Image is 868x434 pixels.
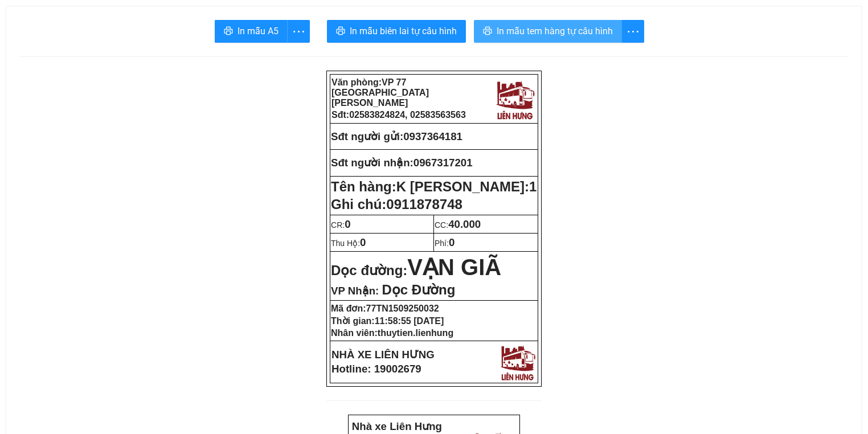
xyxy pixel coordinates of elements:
[215,20,288,43] button: printerIn mẫu A5
[345,218,350,230] span: 0
[498,342,537,382] img: logo
[122,14,167,62] img: logo
[350,24,457,38] span: In mẫu biên lai tự cấu hình
[382,282,455,297] span: Dọc Đường
[449,236,455,248] span: 0
[483,26,492,37] span: printer
[336,26,345,37] span: printer
[331,285,379,297] span: VP Nhận:
[435,220,481,230] span: CC:
[331,220,351,230] span: CR:
[4,6,94,18] strong: Nhà xe Liên Hưng
[331,77,429,108] span: VP 77 [GEOGRAPHIC_DATA][PERSON_NAME]
[4,20,117,69] strong: VP: 77 [GEOGRAPHIC_DATA][PERSON_NAME][GEOGRAPHIC_DATA]
[403,130,462,142] span: 0937364181
[331,328,453,338] strong: Nhân viên:
[288,24,309,39] span: more
[47,74,124,86] strong: Phiếu gửi hàng
[331,196,462,212] span: Ghi chú:
[327,20,466,43] button: printerIn mẫu biên lai tự cấu hình
[407,255,501,280] span: VẠN GIÃ
[448,218,481,230] span: 40.000
[493,77,537,121] img: logo
[331,263,501,278] strong: Dọc đường:
[349,110,466,120] span: 02583824824, 02583563563
[497,24,613,38] span: In mẫu tem hàng tự cấu hình
[331,363,421,375] strong: Hotline: 19002679
[331,130,403,142] strong: Sđt người gửi:
[378,328,453,338] span: thuytien.lienhung
[331,349,435,361] strong: NHÀ XE LIÊN HƯNG
[331,179,537,194] strong: Tên hàng:
[366,304,439,313] span: 77TN1509250032
[435,239,455,248] span: Phí:
[474,20,622,43] button: printerIn mẫu tem hàng tự cấu hình
[287,20,310,43] button: more
[331,77,429,108] strong: Văn phòng:
[331,110,466,120] strong: Sđt:
[622,24,644,39] span: more
[413,157,473,169] span: 0967317201
[360,236,366,248] span: 0
[386,196,462,212] span: 0911878748
[529,179,537,194] span: 1
[352,420,442,432] strong: Nhà xe Liên Hưng
[375,316,444,326] span: 11:58:55 [DATE]
[396,179,537,194] span: K [PERSON_NAME]:
[331,157,413,169] strong: Sđt người nhận:
[331,304,439,313] strong: Mã đơn:
[331,239,366,248] span: Thu Hộ:
[238,24,279,38] span: In mẫu A5
[331,316,444,326] strong: Thời gian:
[621,20,644,43] button: more
[224,26,233,37] span: printer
